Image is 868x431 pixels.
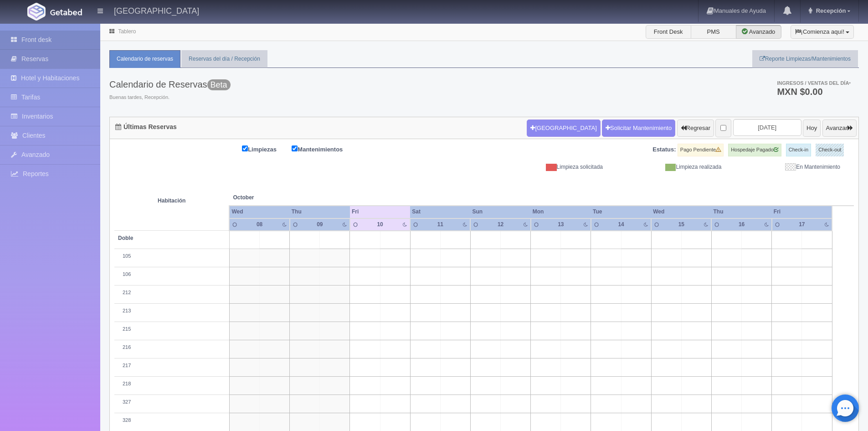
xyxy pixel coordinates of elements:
[772,206,832,218] th: Fri
[118,380,226,388] div: 218
[181,50,267,68] a: Reservas del día / Recepción
[612,221,631,228] div: 14
[50,9,82,16] img: Getabed
[816,144,844,156] label: Check-out
[118,28,136,35] a: Tablero
[791,25,854,39] button: ¡Comienza aquí!
[678,144,724,156] label: Pago Pendiente
[822,119,857,137] button: Avanzar
[736,25,781,39] label: Avanzado
[410,206,470,218] th: Sat
[115,124,177,130] h4: Últimas Reservas
[652,145,676,154] label: Estatus:
[732,221,751,228] div: 16
[118,253,226,260] div: 105
[591,206,651,218] th: Tue
[118,307,226,315] div: 213
[646,25,691,39] label: Front Desk
[310,221,329,228] div: 09
[207,79,231,90] span: Beta
[551,221,570,228] div: 13
[109,50,180,68] a: Calendario de reservas
[728,163,847,171] div: En Mantenimiento
[728,144,781,156] label: Hospedaje Pagado
[431,221,450,228] div: 11
[250,221,269,228] div: 08
[109,79,231,89] h3: Calendario de Reservas
[114,5,199,16] h4: [GEOGRAPHIC_DATA]
[27,3,46,21] img: Getabed
[602,119,675,137] a: Solicitar Mantenimiento
[777,87,851,96] h3: MXN $0.00
[350,206,410,218] th: Fri
[242,144,290,154] label: Limpiezas
[118,289,226,296] div: 212
[777,80,851,86] span: Ingresos / Ventas del día
[803,119,821,137] button: Hoy
[292,145,298,151] input: Mantenimientos
[233,194,346,202] span: October
[292,144,356,154] label: Mantenimientos
[118,344,226,351] div: 216
[792,221,811,228] div: 17
[118,326,226,333] div: 215
[814,7,846,14] span: Recepción
[118,399,226,406] div: 327
[651,206,711,218] th: Wed
[527,119,600,137] button: [GEOGRAPHIC_DATA]
[229,206,289,218] th: Wed
[118,271,226,278] div: 106
[691,25,736,39] label: PMS
[118,362,226,369] div: 217
[109,94,231,101] span: Buenas tardes, Recepción.
[242,145,248,151] input: Limpiezas
[470,206,530,218] th: Sun
[491,221,510,228] div: 12
[371,221,390,228] div: 10
[118,235,133,241] b: Doble
[531,206,591,218] th: Mon
[672,221,691,228] div: 15
[752,50,858,68] a: Reporte Limpiezas/Mantenimientos
[711,206,771,218] th: Thu
[158,197,185,204] strong: Habitación
[610,163,728,171] div: Limpieza realizada
[677,119,714,137] button: Regresar
[786,144,811,156] label: Check-in
[118,417,226,424] div: 328
[491,163,610,171] div: Limpieza solicitada
[290,206,350,218] th: Thu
